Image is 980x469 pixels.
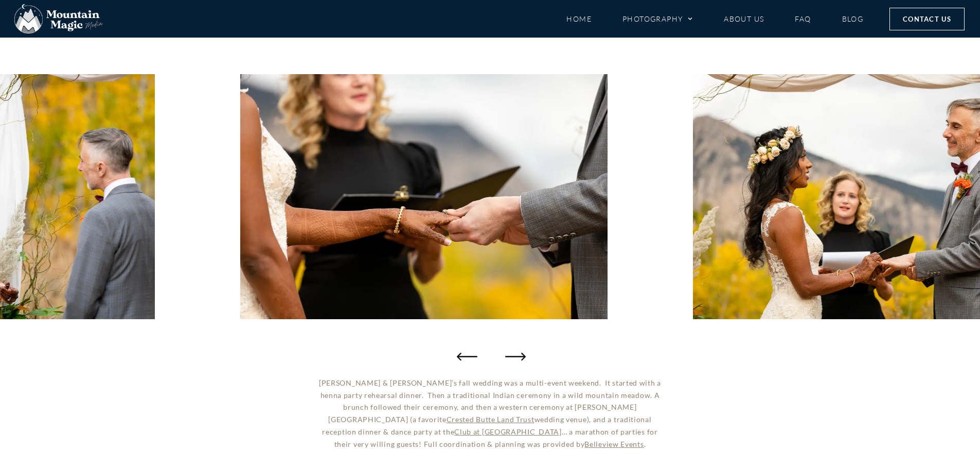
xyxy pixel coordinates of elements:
[842,10,864,28] a: Blog
[447,415,534,424] a: Crested Butte Land Trust
[503,346,524,367] div: Next slide
[584,440,644,448] a: Belleview Events
[240,74,608,319] div: 58 / 93
[724,10,764,28] a: About Us
[313,377,667,450] p: [PERSON_NAME] & [PERSON_NAME]’s fall wedding was a multi-event weekend. It started with a henna p...
[566,10,864,28] nav: Menu
[240,74,608,319] img: Woods Walk fall wedding ceremony colorful aspen leaves Crested Butte photographer Gunnison photog...
[14,4,103,34] img: Mountain Magic Media photography logo Crested Butte Photographer
[903,13,951,25] span: Contact Us
[795,10,811,28] a: FAQ
[889,8,965,30] a: Contact Us
[454,427,562,436] a: Club at [GEOGRAPHIC_DATA]
[566,10,592,28] a: Home
[457,346,477,367] div: Previous slide
[622,10,693,28] a: Photography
